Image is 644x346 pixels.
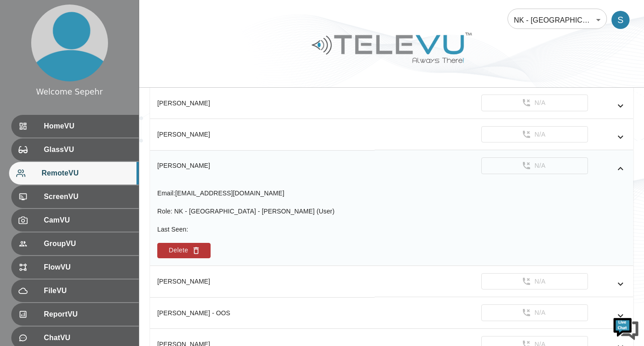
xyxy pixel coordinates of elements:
[44,309,132,320] span: ReportVU
[11,232,139,255] div: GroupVU
[157,161,367,170] div: [PERSON_NAME]
[44,285,132,296] span: FileVU
[44,144,132,155] span: GlassVU
[44,332,132,343] span: ChatVU
[148,5,170,26] div: Minimize live chat window
[157,189,334,198] div: Email :
[157,277,367,286] div: [PERSON_NAME]
[44,238,132,249] span: GroupVU
[44,121,132,132] span: HomeVU
[44,191,132,202] span: ScreenVU
[157,99,367,108] div: [PERSON_NAME]
[611,11,630,29] div: S
[157,130,367,139] div: [PERSON_NAME]
[11,138,139,161] div: GlassVU
[157,207,334,216] div: Role :
[11,303,139,326] div: ReportVU
[47,47,152,59] div: Chat with us now
[5,247,172,279] textarea: Type your message and hit 'Enter'
[157,243,211,258] button: Delete
[52,114,125,205] span: We're online!
[157,225,334,234] div: Last Seen :
[11,209,139,232] div: CamVU
[174,208,335,215] span: NK - [GEOGRAPHIC_DATA] - [PERSON_NAME] (User)
[11,115,139,137] div: HomeVU
[11,256,139,279] div: FlowVU
[15,42,38,65] img: d_736959983_company_1615157101543_736959983
[175,190,284,197] span: [EMAIL_ADDRESS][DOMAIN_NAME]
[42,168,132,179] span: RemoteVU
[508,7,607,33] div: NK - [GEOGRAPHIC_DATA] - [PERSON_NAME]
[36,86,103,98] div: Welcome Sepehr
[9,162,139,185] div: RemoteVU
[44,262,132,273] span: FlowVU
[44,215,132,226] span: CamVU
[11,280,139,302] div: FileVU
[31,5,108,81] img: profile.png
[157,308,367,318] div: [PERSON_NAME] - OOS
[310,29,473,66] img: Logo
[612,314,639,341] img: Chat Widget
[11,185,139,208] div: ScreenVU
